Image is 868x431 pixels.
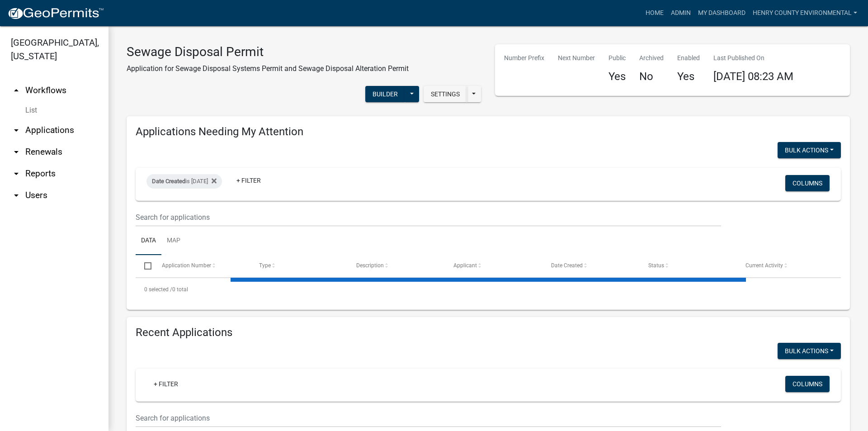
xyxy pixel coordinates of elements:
span: Date Created [152,178,185,185]
datatable-header-cell: Applicant [445,255,542,277]
span: Description [356,262,384,269]
a: My Dashboard [694,5,749,22]
p: Enabled [677,53,700,63]
h4: No [639,70,664,83]
span: Type [259,262,271,269]
p: Public [609,53,626,63]
div: is [DATE] [146,174,222,189]
h3: Sewage Disposal Permit [127,44,409,60]
datatable-header-cell: Date Created [542,255,639,277]
div: 0 total [136,278,841,301]
button: Columns [785,376,830,392]
i: arrow_drop_down [11,147,22,157]
span: Status [648,262,664,269]
p: Last Published On [713,53,793,63]
a: Data [136,227,161,256]
span: Date Created [551,262,583,269]
a: + Filter [229,172,268,189]
p: Archived [639,53,664,63]
input: Search for applications [136,208,721,227]
input: Search for applications [136,409,721,427]
a: + Filter [146,376,185,392]
i: arrow_drop_down [11,168,22,179]
datatable-header-cell: Description [348,255,445,277]
button: Columns [785,175,830,191]
button: Bulk Actions [778,343,841,359]
a: Admin [667,5,694,22]
i: arrow_drop_down [11,125,22,136]
span: Current Activity [745,262,783,269]
a: Henry County Environmental [749,5,861,22]
span: Applicant [453,262,477,269]
span: Application Number [162,262,211,269]
button: Bulk Actions [778,142,841,158]
h4: Yes [609,70,626,83]
datatable-header-cell: Type [250,255,348,277]
span: 0 selected / [144,286,172,293]
p: Number Prefix [504,53,544,63]
i: arrow_drop_up [11,85,22,96]
h4: Recent Applications [136,326,841,339]
datatable-header-cell: Status [640,255,737,277]
span: [DATE] 08:23 AM [713,70,793,83]
button: Settings [424,86,467,102]
h4: Yes [677,70,700,83]
a: Map [161,227,186,256]
button: Builder [365,86,405,102]
datatable-header-cell: Select [136,255,153,277]
a: Home [642,5,667,22]
datatable-header-cell: Application Number [153,255,250,277]
i: arrow_drop_down [11,190,22,201]
h4: Applications Needing My Attention [136,125,841,138]
datatable-header-cell: Current Activity [737,255,834,277]
p: Next Number [558,53,595,63]
p: Application for Sewage Disposal Systems Permit and Sewage Disposal Alteration Permit [127,63,409,74]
